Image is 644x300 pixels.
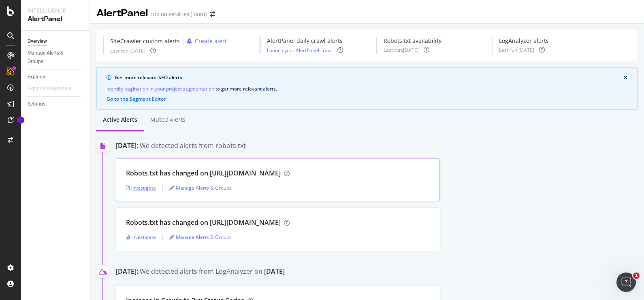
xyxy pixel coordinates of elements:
button: Manage Alerts & Groups [169,181,232,194]
div: arrow-right-arrow-left [210,11,215,17]
a: Manage Alerts & Groups [28,49,84,66]
div: Overview [28,37,47,46]
button: Investigate [126,181,156,194]
span: 1 [633,273,640,279]
div: info banner [96,67,638,110]
div: Explorer Bookmarks [28,85,71,93]
a: Overview [28,37,84,46]
div: AlertPanel daily crawl alerts [267,37,343,45]
div: [DATE] [264,267,285,276]
div: Explorer [28,73,45,81]
div: Settings [28,100,45,108]
a: Identify pagination in your project segmentation [107,85,214,93]
div: Manage Alerts & Groups [28,49,76,66]
div: top universities (.com) [151,10,207,18]
div: We detected alerts from robots.txt [140,141,246,150]
a: Explorer [28,73,84,81]
button: Investigate [126,230,156,243]
div: Last run: [DATE] [384,46,419,53]
div: SiteCrawler custom alerts [110,37,180,45]
div: to get more relevant alerts . [107,85,627,93]
a: Explorer Bookmarks [28,85,79,93]
div: [DATE]: [116,267,138,278]
div: Intelligence [28,6,83,15]
div: AlertPanel [28,15,83,24]
button: Go to the Segment Editor [107,96,166,102]
div: Robots.txt has changed on [URL][DOMAIN_NAME] [126,218,281,227]
iframe: Intercom live chat [616,273,636,292]
div: Active alerts [103,116,137,124]
button: Create alert [183,37,227,46]
div: [DATE]: [116,141,138,150]
a: Manage Alerts & Groups [169,234,232,241]
div: Create alert [195,37,227,45]
button: Launch your AlertPanel crawl [267,46,333,54]
a: Manage Alerts & Groups [169,184,232,191]
a: Investigate [126,234,156,241]
button: Manage Alerts & Groups [169,230,232,243]
a: Launch your AlertPanel crawl [267,47,333,54]
div: LogAnalyzer alerts [499,37,549,45]
div: Last run: [DATE] [499,46,534,53]
div: We detected alerts from LogAnalyzer on [140,267,285,278]
div: AlertPanel [96,6,148,20]
a: Settings [28,100,84,108]
div: Get more relevant SEO alerts [115,74,624,81]
a: Investigate [126,184,156,191]
div: Muted alerts [150,116,186,124]
button: close banner [622,74,629,82]
div: Last run: [DATE] [110,47,145,54]
div: Robots.txt availability [384,37,441,45]
div: Robots.txt has changed on [URL][DOMAIN_NAME] [126,169,281,178]
div: Tooltip anchor [17,116,24,124]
